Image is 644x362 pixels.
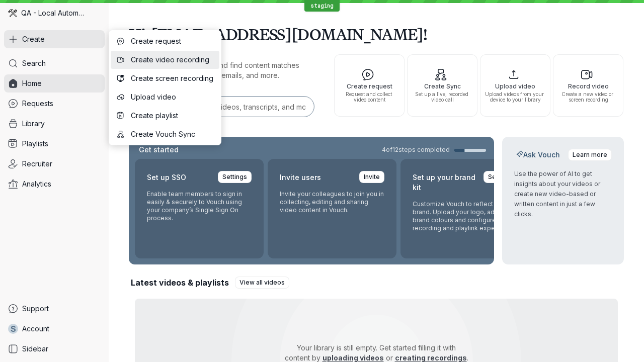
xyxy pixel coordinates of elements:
[131,36,213,46] span: Create request
[407,54,477,117] button: Create SyncSet up a live, recorded video call
[514,150,562,160] h2: Ask Vouch
[412,83,473,89] span: Create Sync
[413,200,517,232] p: Customize Vouch to reflect your brand. Upload your logo, adjust brand colours and configure the r...
[239,278,285,288] span: View all videos
[323,353,384,362] a: uploading videos
[4,340,105,358] a: Sidebar
[480,54,550,117] button: Upload videoUpload videos from your device to your library
[218,171,252,183] a: Settings
[131,92,213,102] span: Upload video
[111,88,219,106] button: Upload video
[573,150,607,160] span: Learn more
[484,171,517,183] a: Settings
[147,190,252,222] p: Enable team members to sign in easily & securely to Vouch using your company’s Single Sign On pro...
[4,115,105,133] a: Library
[280,190,384,214] p: Invite your colleagues to join you in collecting, editing and sharing video content in Vouch.
[129,60,316,80] p: Search for any keywords and find content matches through transcriptions, user emails, and more.
[4,300,105,318] a: Support
[129,20,624,48] h1: Hi, [EMAIL_ADDRESS][DOMAIN_NAME]!
[22,34,45,44] span: Create
[22,159,52,169] span: Recruiter
[131,73,213,83] span: Create screen recording
[488,172,513,182] span: Settings
[280,171,321,184] h2: Invite users
[235,277,289,289] a: View all videos
[111,51,219,69] button: Create video recording
[413,171,477,194] h2: Set up your brand kit
[568,149,612,161] a: Learn more
[137,145,181,155] h2: Get started
[111,107,219,125] button: Create playlist
[4,155,105,173] a: Recruiter
[22,58,46,68] span: Search
[21,8,86,18] span: QA - Local Automation
[22,344,48,354] span: Sidebar
[395,353,467,362] a: creating recordings
[359,171,384,183] a: Invite
[364,172,380,182] span: Invite
[147,171,186,184] h2: Set up SSO
[22,304,49,314] span: Support
[382,146,450,154] span: 4 of 12 steps completed
[4,74,105,93] a: Home
[334,54,405,117] button: Create requestRequest and collect video content
[22,99,53,109] span: Requests
[22,179,51,189] span: Analytics
[4,135,105,153] a: Playlists
[557,92,619,103] span: Create a new video or screen recording
[111,32,219,50] button: Create request
[22,139,48,149] span: Playlists
[131,129,213,139] span: Create Vouch Sync
[111,69,219,87] button: Create screen recording
[557,83,619,89] span: Record video
[339,92,400,103] span: Request and collect video content
[22,324,49,334] span: Account
[412,92,473,103] span: Set up a live, recorded video call
[131,55,213,65] span: Create video recording
[131,277,229,288] h2: Latest videos & playlists
[4,175,105,193] a: Analytics
[485,92,546,103] span: Upload videos from your device to your library
[4,4,105,22] div: QA - Local Automation
[8,9,17,18] img: QA - Local Automation avatar
[131,111,213,121] span: Create playlist
[4,54,105,72] a: Search
[222,172,247,182] span: Settings
[4,95,105,113] a: Requests
[4,320,105,338] a: sAccount
[22,78,42,88] span: Home
[339,83,400,89] span: Create request
[11,324,16,334] span: s
[4,30,105,48] button: Create
[111,125,219,143] button: Create Vouch Sync
[553,54,623,117] button: Record videoCreate a new video or screen recording
[382,146,486,154] a: 4of12steps completed
[514,169,612,219] p: Use the power of AI to get insights about your videos or create new video-based or written conten...
[22,119,45,129] span: Library
[485,83,546,89] span: Upload video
